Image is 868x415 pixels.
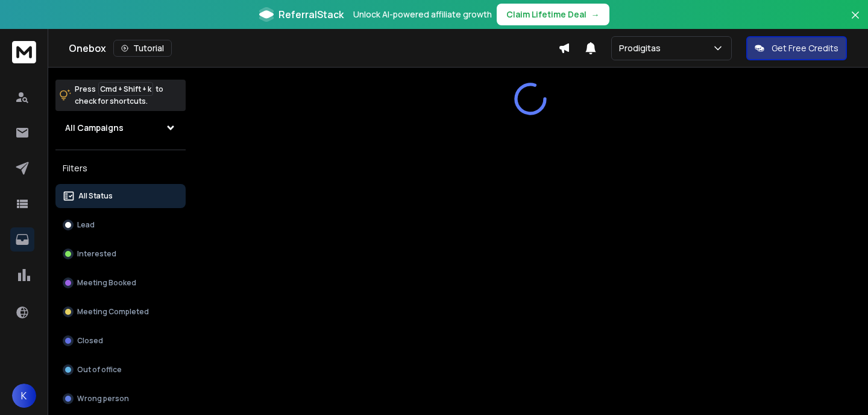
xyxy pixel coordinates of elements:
[77,220,95,230] p: Lead
[848,7,863,36] button: Close banner
[77,394,129,404] p: Wrong person
[55,271,186,295] button: Meeting Booked
[77,307,149,317] p: Meeting Completed
[65,122,124,134] h1: All Campaigns
[772,42,838,54] p: Get Free Credits
[77,278,136,288] p: Meeting Booked
[12,384,36,408] button: K
[69,40,558,57] div: Onebox
[55,184,186,208] button: All Status
[278,7,344,22] span: ReferralStack
[75,83,163,107] p: Press to check for shortcuts.
[619,42,665,54] p: Prodigitas
[55,387,186,411] button: Wrong person
[55,213,186,237] button: Lead
[78,191,113,201] p: All Status
[55,160,186,177] h3: Filters
[77,249,116,259] p: Interested
[353,8,492,21] p: Unlock AI-powered affiliate growth
[77,365,122,375] p: Out of office
[55,358,186,382] button: Out of office
[113,40,172,57] button: Tutorial
[746,36,847,60] button: Get Free Credits
[55,300,186,324] button: Meeting Completed
[77,336,103,346] p: Closed
[55,242,186,266] button: Interested
[55,329,186,353] button: Closed
[55,116,186,140] button: All Campaigns
[98,82,153,96] span: Cmd + Shift + k
[497,4,609,25] button: Claim Lifetime Deal→
[591,8,600,21] span: →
